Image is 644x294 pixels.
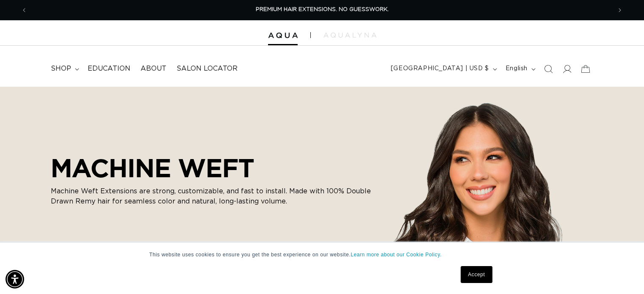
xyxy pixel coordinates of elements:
[6,270,24,289] div: Accessibility Menu
[141,64,166,73] span: About
[386,61,500,77] button: [GEOGRAPHIC_DATA] | USD $
[15,2,33,18] button: Previous announcement
[83,59,135,78] a: Education
[46,59,83,78] summary: shop
[323,33,376,38] img: aqualyna.com
[611,2,629,18] button: Next announcement
[500,61,539,77] button: English
[268,33,298,38] img: Aqua Hair Extensions
[461,266,492,283] a: Accept
[171,59,243,78] a: Salon Locator
[51,64,71,73] span: shop
[256,7,389,12] span: PREMIUM HAIR EXTENSIONS. NO GUESSWORK.
[391,64,489,73] span: [GEOGRAPHIC_DATA] | USD $
[51,153,373,183] h2: MACHINE WEFT
[88,64,130,73] span: Education
[51,186,373,206] p: Machine Weft Extensions are strong, customizable, and fast to install. Made with 100% Double Draw...
[135,59,171,78] a: About
[539,60,558,78] summary: Search
[351,252,442,258] a: Learn more about our Cookie Policy.
[177,64,238,73] span: Salon Locator
[149,251,495,258] p: This website uses cookies to ensure you get the best experience on our website.
[506,64,528,73] span: English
